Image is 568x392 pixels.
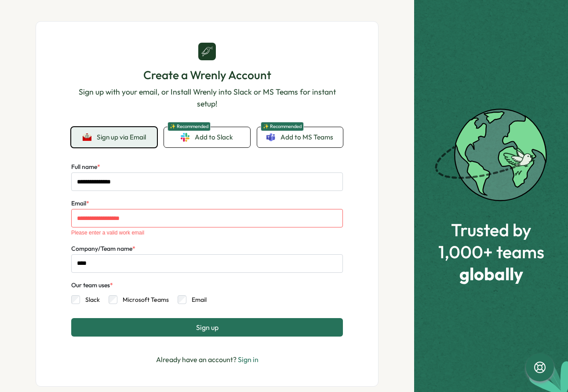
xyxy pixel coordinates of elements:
[80,295,100,304] label: Slack
[167,122,211,131] span: ✨ Recommended
[195,132,233,142] span: Add to Slack
[71,318,343,337] button: Sign up
[71,199,89,209] label: Email
[280,132,333,142] span: Add to MS Teams
[71,162,100,172] label: Full name
[71,67,343,83] h1: Create a Wrenly Account
[438,264,544,283] span: globally
[156,354,259,365] p: Already have an account?
[238,355,259,364] a: Sign in
[71,127,157,147] button: Sign up via Email
[71,86,343,110] p: Sign up with your email, or Install Wrenly into Slack or MS Teams for instant setup!
[257,127,343,147] a: ✨ RecommendedAdd to MS Teams
[196,323,218,331] span: Sign up
[71,230,343,236] div: Please enter a valid work email
[438,220,544,239] span: Trusted by
[117,295,169,304] label: Microsoft Teams
[164,127,250,147] a: ✨ RecommendedAdd to Slack
[186,295,207,304] label: Email
[261,122,304,131] span: ✨ Recommended
[71,281,113,290] div: Our team uses
[438,242,544,261] span: 1,000+ teams
[97,133,146,141] span: Sign up via Email
[71,244,135,254] label: Company/Team name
